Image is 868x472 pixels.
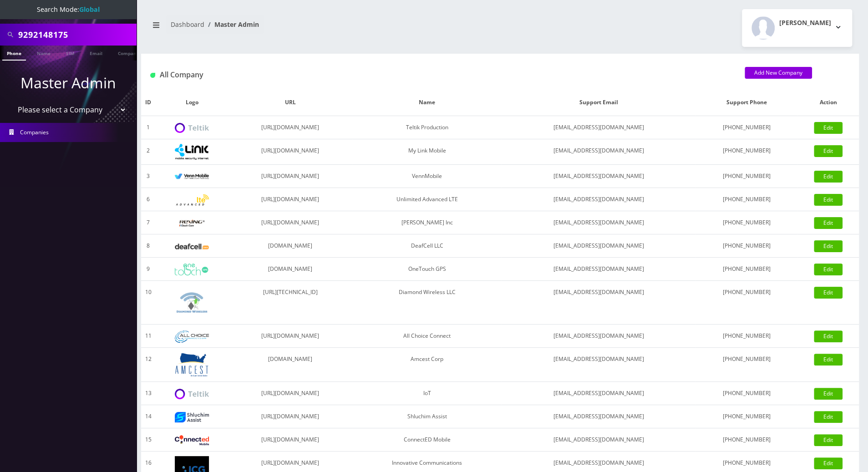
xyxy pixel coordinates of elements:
td: Teltik Production [352,116,502,139]
td: [PHONE_NUMBER] [695,116,797,139]
td: 15 [141,428,156,452]
td: [EMAIL_ADDRESS][DOMAIN_NAME] [502,234,695,258]
td: 7 [141,211,156,234]
a: Edit [814,122,843,134]
a: Dashboard [171,20,204,29]
td: [EMAIL_ADDRESS][DOMAIN_NAME] [502,211,695,234]
td: Diamond Wireless LLC [352,281,502,325]
a: Edit [814,171,843,183]
td: Shluchim Assist [352,405,502,428]
td: [DOMAIN_NAME] [228,234,352,258]
h1: All Company [150,71,731,79]
a: Edit [814,457,843,469]
th: ID [141,89,156,116]
img: OneTouch GPS [175,264,209,275]
img: Shluchim Assist [175,412,209,422]
a: Edit [814,240,843,252]
td: [EMAIL_ADDRESS][DOMAIN_NAME] [502,188,695,211]
span: Search Mode: [37,5,100,14]
img: All Company [150,73,155,78]
a: Company [113,46,144,60]
td: [PHONE_NUMBER] [695,325,797,348]
img: IoT [175,389,209,399]
td: 14 [141,405,156,428]
td: All Choice Connect [352,325,502,348]
li: Master Admin [204,20,259,29]
td: 8 [141,234,156,258]
input: Search All Companies [18,26,134,43]
td: [URL][DOMAIN_NAME] [228,382,352,405]
img: Amcest Corp [175,352,209,377]
td: [URL][DOMAIN_NAME] [228,188,352,211]
td: [DOMAIN_NAME] [228,258,352,281]
td: [PHONE_NUMBER] [695,258,797,281]
a: Edit [814,264,843,275]
td: [URL][TECHNICAL_ID] [228,281,352,325]
td: Unlimited Advanced LTE [352,188,502,211]
button: [PERSON_NAME] [742,9,852,47]
a: Edit [814,434,843,446]
td: 3 [141,165,156,188]
a: Edit [814,194,843,206]
th: Logo [156,89,228,116]
td: [EMAIL_ADDRESS][DOMAIN_NAME] [502,348,695,382]
td: [PHONE_NUMBER] [695,405,797,428]
td: [PHONE_NUMBER] [695,348,797,382]
th: Support Phone [695,89,797,116]
a: Edit [814,330,843,342]
a: SIM [61,46,79,60]
td: [EMAIL_ADDRESS][DOMAIN_NAME] [502,382,695,405]
td: [URL][DOMAIN_NAME] [228,428,352,452]
td: [PHONE_NUMBER] [695,428,797,452]
td: OneTouch GPS [352,258,502,281]
a: Edit [814,145,843,157]
img: Unlimited Advanced LTE [175,194,209,206]
td: 13 [141,382,156,405]
td: [EMAIL_ADDRESS][DOMAIN_NAME] [502,428,695,452]
td: [EMAIL_ADDRESS][DOMAIN_NAME] [502,281,695,325]
td: VennMobile [352,165,502,188]
nav: breadcrumb [148,15,493,41]
a: Edit [814,411,843,423]
td: [PHONE_NUMBER] [695,211,797,234]
td: IoT [352,382,502,405]
td: [PHONE_NUMBER] [695,139,797,165]
td: [DOMAIN_NAME] [228,348,352,382]
td: [PHONE_NUMBER] [695,382,797,405]
td: [URL][DOMAIN_NAME] [228,211,352,234]
img: ConnectED Mobile [175,435,209,445]
th: Name [352,89,502,116]
img: My Link Mobile [175,144,209,160]
img: VennMobile [175,173,209,180]
td: [URL][DOMAIN_NAME] [228,405,352,428]
td: My Link Mobile [352,139,502,165]
td: [PHONE_NUMBER] [695,281,797,325]
td: Amcest Corp [352,348,502,382]
td: [URL][DOMAIN_NAME] [228,325,352,348]
td: [EMAIL_ADDRESS][DOMAIN_NAME] [502,258,695,281]
td: [URL][DOMAIN_NAME] [228,165,352,188]
td: [PHONE_NUMBER] [695,234,797,258]
td: [URL][DOMAIN_NAME] [228,116,352,139]
td: 11 [141,325,156,348]
h2: [PERSON_NAME] [779,19,831,27]
img: Diamond Wireless LLC [175,285,209,320]
td: [EMAIL_ADDRESS][DOMAIN_NAME] [502,405,695,428]
img: Rexing Inc [175,219,209,228]
a: Edit [814,354,843,365]
a: Edit [814,287,843,299]
img: DeafCell LLC [175,244,209,249]
td: 2 [141,139,156,165]
img: All Choice Connect [175,330,209,343]
span: Companies [20,128,49,136]
a: Add New Company [745,67,812,79]
td: 1 [141,116,156,139]
th: URL [228,89,352,116]
td: 12 [141,348,156,382]
a: Name [32,46,55,60]
td: [EMAIL_ADDRESS][DOMAIN_NAME] [502,325,695,348]
td: [PERSON_NAME] Inc [352,211,502,234]
td: [PHONE_NUMBER] [695,188,797,211]
td: [URL][DOMAIN_NAME] [228,139,352,165]
a: Email [85,46,107,60]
